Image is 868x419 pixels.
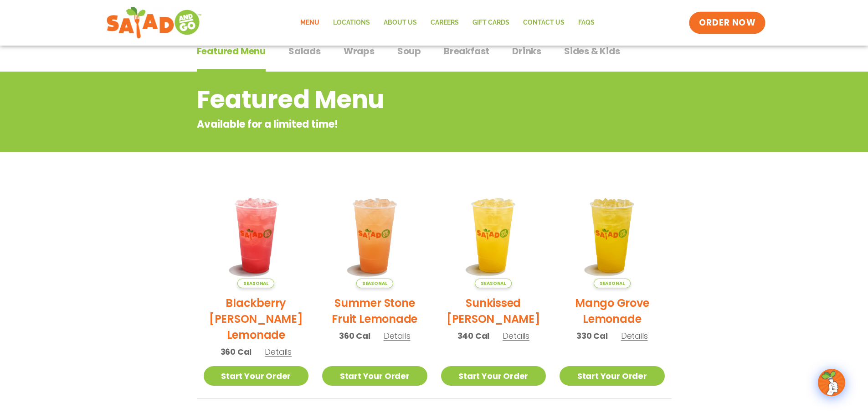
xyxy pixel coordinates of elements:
span: Details [384,330,411,341]
span: Soup [397,44,421,58]
span: 340 Cal [457,330,490,342]
span: Sides & Kids [564,44,620,58]
h2: Blackberry [PERSON_NAME] Lemonade [204,295,309,343]
span: 360 Cal [221,346,252,358]
span: Details [621,330,648,341]
h2: Featured Menu [197,81,598,118]
div: Tabbed content [197,41,672,72]
a: Start Your Order [441,366,546,386]
img: wpChatIcon [819,370,844,395]
span: Details [503,330,529,341]
a: ORDER NOW [689,12,765,34]
p: Available for a limited time! [197,117,598,132]
img: Product photo for Mango Grove Lemonade [560,183,665,288]
span: Salads [288,44,321,58]
a: About Us [377,12,424,33]
span: Seasonal [475,279,512,288]
span: Drinks [512,44,541,58]
a: Start Your Order [204,366,309,386]
img: Product photo for Blackberry Bramble Lemonade [204,183,309,288]
a: GIFT CARDS [466,12,516,33]
span: ORDER NOW [699,17,755,29]
a: Careers [424,12,466,33]
span: Seasonal [594,279,631,288]
img: new-SAG-logo-768×292 [106,5,202,41]
img: Product photo for Sunkissed Yuzu Lemonade [441,183,546,288]
h2: Mango Grove Lemonade [560,295,665,327]
span: 360 Cal [339,330,370,342]
h2: Summer Stone Fruit Lemonade [322,295,427,327]
a: Locations [326,12,377,33]
span: Details [265,346,292,357]
a: Menu [293,12,326,33]
img: Product photo for Summer Stone Fruit Lemonade [322,183,427,288]
h2: Sunkissed [PERSON_NAME] [441,295,546,327]
a: Start Your Order [560,366,665,386]
span: Seasonal [356,279,393,288]
a: FAQs [571,12,601,33]
a: Start Your Order [322,366,427,386]
span: Seasonal [237,279,274,288]
span: Featured Menu [197,44,266,58]
span: Breakfast [444,44,489,58]
span: 330 Cal [576,330,608,342]
nav: Menu [293,12,601,33]
span: Wraps [344,44,375,58]
a: Contact Us [516,12,571,33]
